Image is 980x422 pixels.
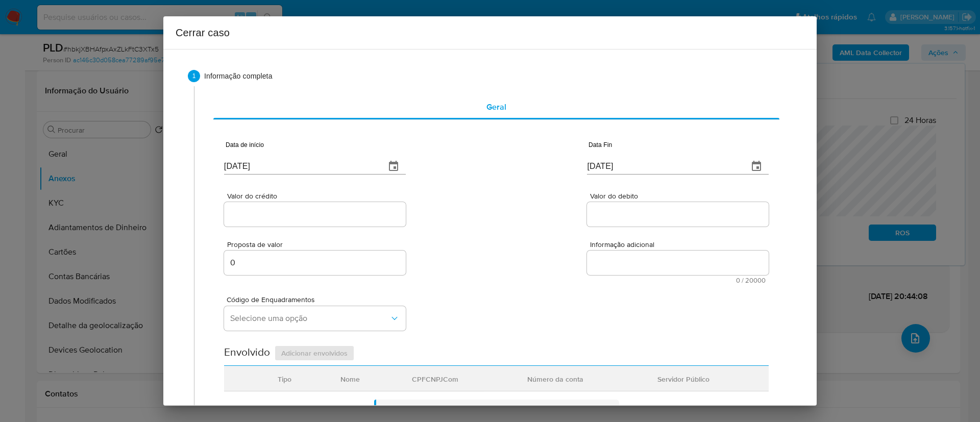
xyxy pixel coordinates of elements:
[486,101,506,113] span: Geral
[227,192,409,200] span: Valor do crédito
[400,366,471,391] div: CPFCNPJCom
[204,71,792,81] span: Informação completa
[515,366,596,391] div: Número da conta
[176,24,804,41] h2: Cerrar caso
[328,366,372,391] div: Nome
[224,345,270,361] h2: Envolvido
[227,241,409,249] span: Proposta de valor
[192,72,196,80] text: 1
[645,366,722,391] div: Servidor Público
[590,277,766,284] span: Máximo de 20000 caracteres
[230,313,389,324] span: Selecione uma opção
[590,241,772,249] span: Informação adicional
[213,95,779,119] div: complementary-information
[587,142,612,148] label: Data Fin
[224,142,264,148] label: Data de início
[265,366,304,391] div: Tipo
[590,192,772,200] span: Valor do debito
[224,306,406,331] button: Selecione uma opção
[227,296,408,303] span: Código de Enquadramentos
